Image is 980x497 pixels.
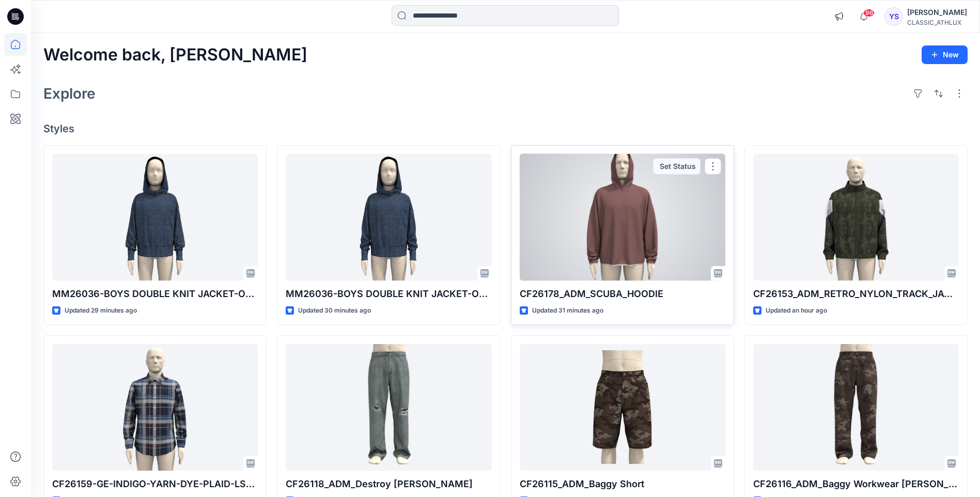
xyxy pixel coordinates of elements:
p: Updated an hour ago [766,305,827,316]
p: CF26153_ADM_RETRO_NYLON_TRACK_JACKET [753,287,959,301]
p: CF26115_ADM_Baggy Short [520,477,725,491]
a: MM26036-BOYS DOUBLE KNIT JACKET-OP-1 [52,154,258,281]
a: MM26036-BOYS DOUBLE KNIT JACKET-OP-2 [286,154,491,281]
a: CF26118_ADM_Destroy Baggy Jean [286,344,491,471]
p: Updated 31 minutes ago [532,305,603,316]
p: CF26178_ADM_SCUBA_HOODIE [520,287,725,301]
p: MM26036-BOYS DOUBLE KNIT JACKET-OP-1 [52,287,258,301]
h2: Welcome back, [PERSON_NAME] [43,45,307,65]
div: YS [884,7,903,26]
p: MM26036-BOYS DOUBLE KNIT JACKET-OP-2 [286,287,491,301]
p: CF26116_ADM_Baggy Workwear [PERSON_NAME] [753,477,959,491]
p: CF26159-GE-INDIGO-YARN-DYE-PLAID-LS-SHIRT- [52,477,258,491]
a: CF26115_ADM_Baggy Short [520,344,725,471]
p: Updated 30 minutes ago [298,305,371,316]
div: [PERSON_NAME] [907,6,967,19]
p: Updated 29 minutes ago [65,305,137,316]
a: CF26178_ADM_SCUBA_HOODIE [520,154,725,281]
div: CLASSIC_ATHLUX [907,19,967,26]
p: CF26118_ADM_Destroy [PERSON_NAME] [286,477,491,491]
a: CF26153_ADM_RETRO_NYLON_TRACK_JACKET [753,154,959,281]
h2: Explore [43,85,96,102]
button: New [922,45,968,64]
a: CF26116_ADM_Baggy Workwear Jean [753,344,959,471]
a: CF26159-GE-INDIGO-YARN-DYE-PLAID-LS-SHIRT- [52,344,258,471]
h4: Styles [43,122,968,135]
span: 96 [863,9,875,17]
